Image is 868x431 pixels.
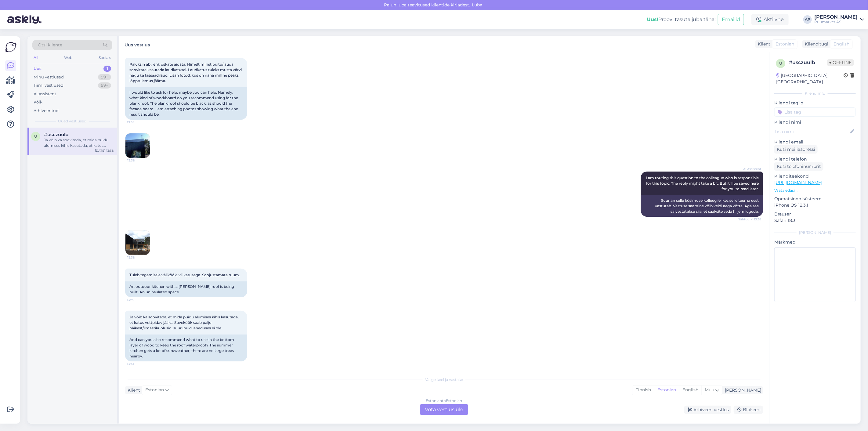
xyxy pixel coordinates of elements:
[774,156,856,162] p: Kliendi telefon
[774,162,823,171] div: Küsi telefoninumbrit
[125,281,247,297] div: An outdoor kitchen with a [PERSON_NAME] roof is being built. An uninsulated space.
[734,406,763,414] div: Blokeeri
[127,158,150,163] span: 13:38
[5,41,16,53] img: Askly Logo
[129,315,240,330] span: Ja võib ka soovitada, et mida puidu alumises kihis kasutada, et katus vettpidav jääks. Suveköök s...
[38,42,62,48] span: Otsi kliente
[814,15,864,24] a: [PERSON_NAME]Puumarket AS
[774,91,856,96] div: Kliendi info
[63,54,74,62] div: Web
[125,377,763,382] div: Valige keel ja vastake
[127,362,150,366] span: 13:41
[802,41,828,47] div: Klienditugi
[774,107,856,117] input: Lisa tag
[751,14,789,25] div: Aktiivne
[774,188,856,193] p: Vaata edasi ...
[95,148,114,153] div: [DATE] 13:38
[34,99,42,105] div: Kõik
[145,387,164,393] span: Estonian
[125,230,150,255] img: Attachment
[779,61,782,66] span: u
[679,386,701,395] div: English
[127,255,150,260] span: 13:38
[774,173,856,179] p: Klienditeekond
[125,87,247,120] div: I would like to ask for help, maybe you can help. Namely, what kind of wood/board do you recommen...
[34,74,64,80] div: Minu vestlused
[738,217,761,222] span: Nähtud ✓ 13:38
[125,40,150,48] label: Uus vestlus
[776,72,844,85] div: [GEOGRAPHIC_DATA], [GEOGRAPHIC_DATA]
[125,335,247,361] div: And can you also recommend what to use in the bottom layer of wood to keep the roof waterproof? T...
[58,118,87,124] span: Uued vestlused
[774,196,856,202] p: Operatsioonisüsteem
[755,41,770,47] div: Klient
[774,230,856,235] div: [PERSON_NAME]
[420,404,468,415] div: Võta vestlus üle
[774,119,856,125] p: Kliendi nimi
[98,82,111,89] div: 99+
[789,59,827,66] div: # usczuulb
[125,133,150,158] img: Attachment
[97,54,112,62] div: Socials
[738,167,761,171] span: AI Assistent
[814,15,858,20] div: [PERSON_NAME]
[774,239,856,245] p: Märkmed
[774,139,856,145] p: Kliendi email
[127,298,150,302] span: 13:39
[125,387,140,393] div: Klient
[774,211,856,217] p: Brauser
[718,14,744,25] button: Emailid
[44,137,114,148] div: Ja võib ka soovitada, et mida puidu alumises kihis kasutada, et katus vettpidav jääks. Suveköök s...
[827,59,854,66] span: Offline
[632,386,654,395] div: Finnish
[129,62,243,83] span: Paluksin abi, ehk oskate aidata. Nimelt millist puitu/lauda soovitate kasutada laudkatusel. Laudk...
[32,54,39,62] div: All
[774,202,856,208] p: iPhone OS 18.3.1
[127,120,150,125] span: 13:38
[426,398,462,404] div: Estonian to Estonian
[774,180,822,185] a: [URL][DOMAIN_NAME]
[684,406,731,414] div: Arhiveeri vestlus
[705,387,714,393] span: Muu
[98,74,111,80] div: 99+
[129,273,240,277] span: Tuleb tegemisele väliköök, viilkatusega. Soojustamata ruum.
[34,82,63,89] div: Tiimi vestlused
[774,217,856,224] p: Safari 18.3
[641,195,763,217] div: Suunan selle küsimuse kolleegile, kes selle teema eest vastutab. Vastuse saamine võib veidi aega ...
[34,66,42,72] div: Uus
[34,134,37,139] span: u
[776,41,794,47] span: Estonian
[470,2,484,8] span: Luba
[34,108,59,114] div: Arhiveeritud
[722,387,761,393] div: [PERSON_NAME]
[103,66,111,72] div: 1
[814,20,858,24] div: Puumarket AS
[44,132,68,137] span: #usczuulb
[654,386,679,395] div: Estonian
[646,176,760,191] span: I am routing this question to the colleague who is responsible for this topic. The reply might ta...
[647,16,715,23] div: Proovi tasuta juba täna:
[34,91,56,97] div: AI Assistent
[803,15,812,24] div: AP
[774,145,818,154] div: Küsi meiliaadressi
[834,41,849,47] span: English
[774,100,856,106] p: Kliendi tag'id
[647,16,658,22] b: Uus!
[775,128,849,135] input: Lisa nimi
